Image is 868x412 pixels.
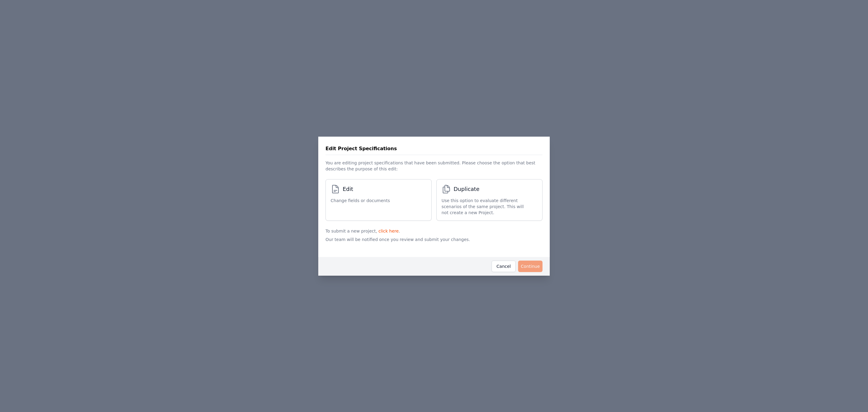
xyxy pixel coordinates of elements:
span: Duplicate [454,185,480,193]
p: To submit a new project, . [325,226,542,234]
button: Cancel [492,261,516,272]
p: You are editing project specifications that have been submitted. Please choose the option that be... [325,155,542,174]
a: click here [379,229,399,233]
span: Change fields or documents [331,198,390,204]
h3: Edit Project Specifications [325,145,397,152]
span: Edit [343,185,353,193]
button: Continue [518,261,542,272]
p: Our team will be notified once you review and submit your changes. [325,234,542,252]
span: Use this option to evaluate different scenarios of the same project. This will not create a new P... [442,198,531,216]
